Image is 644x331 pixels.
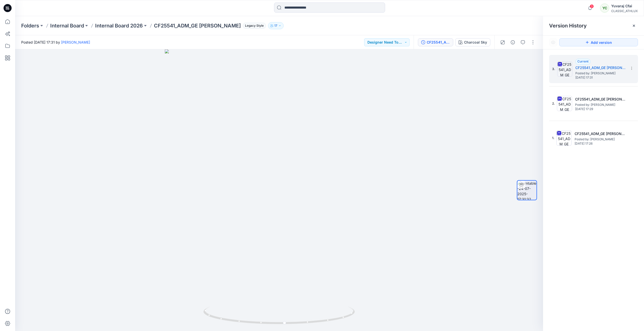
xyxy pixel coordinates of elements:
[95,22,143,29] a: Internal Board 2026
[268,22,284,29] button: 17
[552,67,555,71] span: 3.
[559,38,638,46] button: Add version
[509,38,517,46] button: Details
[575,65,626,71] h5: CF25541_ADM_GE Terry Jogger
[590,4,594,8] span: 3
[575,131,625,137] h5: CF25541_ADM_GE Terry Jogger
[154,22,241,29] p: CF25541_ADM_GE [PERSON_NAME]
[575,71,626,76] span: Posted by: Chantal Athlux
[600,4,609,13] div: YC
[61,40,90,44] a: [PERSON_NAME]
[427,40,450,45] div: CF25541_ADM_GE Terry Jogger
[50,22,84,29] a: Internal Board
[632,24,636,28] button: Close
[577,59,588,63] span: Current
[575,107,626,111] span: [DATE] 17:29
[556,130,572,146] img: CF25541_ADM_GE Terry Jogger
[611,3,638,9] div: Yuvaraj Cfai
[241,22,266,29] button: Legacy Style
[575,102,626,107] span: Posted by: Chantal Athlux
[575,142,625,145] span: [DATE] 17:26
[575,96,626,102] h5: CF25541_ADM_GE Terry Jogger
[464,40,487,45] div: Charcoal Sky
[549,38,557,46] button: Show Hidden Versions
[418,38,453,46] button: CF25541_ADM_GE [PERSON_NAME]
[455,38,490,46] button: Charcoal Sky
[243,23,266,29] span: Legacy Style
[557,96,572,111] img: CF25541_ADM_GE Terry Jogger
[21,22,39,29] a: Folders
[575,137,625,142] span: Posted by: Chantal Athlux
[557,61,572,77] img: CF25541_ADM_GE Terry Jogger
[575,76,626,79] span: [DATE] 17:31
[552,101,555,106] span: 2.
[552,136,554,140] span: 1.
[21,40,90,45] span: Posted [DATE] 17:31 by
[611,9,638,13] div: CLASSIC_ATHLUX
[274,23,277,28] p: 17
[517,181,536,200] img: turntable-24-07-2025-17:31:32
[549,23,587,29] span: Version History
